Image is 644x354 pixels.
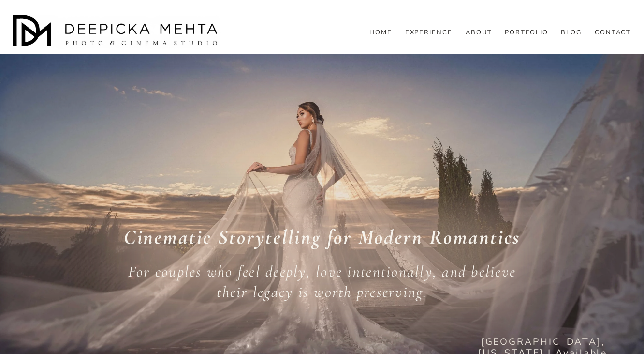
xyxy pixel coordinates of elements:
[13,15,221,49] img: Austin Wedding Photographer - Deepicka Mehta Photography &amp; Cinematography
[505,28,548,37] a: PORTFOLIO
[466,28,492,37] a: ABOUT
[128,262,521,302] em: For couples who feel deeply, love intentionally, and believe their legacy is worth preserving.
[405,28,453,37] a: EXPERIENCE
[561,29,582,37] span: BLOG
[369,28,392,37] a: HOME
[561,28,582,37] a: folder dropdown
[124,225,521,249] em: Cinematic Storytelling for Modern Romantics
[595,28,631,37] a: CONTACT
